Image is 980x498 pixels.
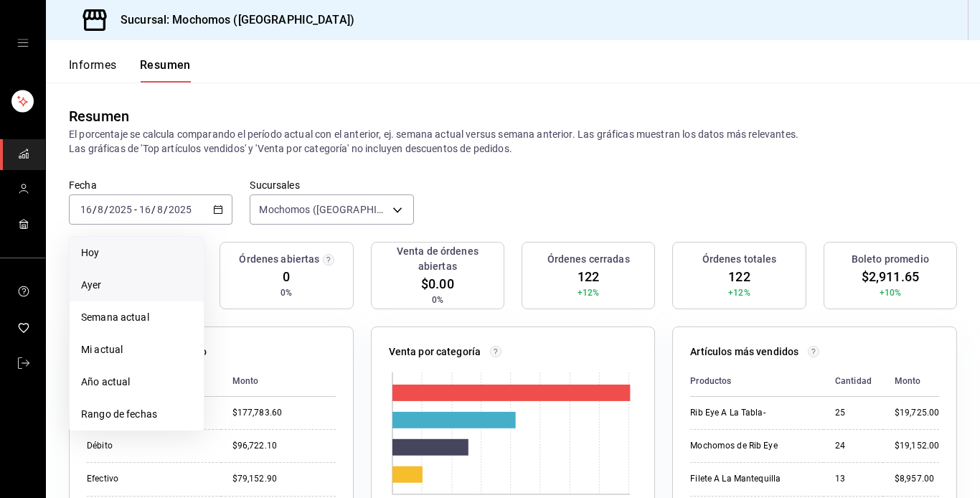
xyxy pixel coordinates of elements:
[232,408,282,418] font: $177,783.60
[728,269,750,284] font: 122
[835,408,845,418] font: 25
[895,474,934,484] font: $8,957.00
[852,253,929,265] font: Boleto promedio
[164,204,168,215] font: /
[895,376,921,386] font: Monto
[239,253,319,265] font: Órdenes abiertas
[87,441,113,451] font: Débito
[421,276,454,291] font: $0.00
[69,58,117,72] font: Informes
[81,376,130,387] font: Año actual
[250,179,299,190] font: Sucursales
[81,311,149,323] font: Semana actual
[232,441,277,451] font: $96,722.10
[134,204,137,215] font: -
[69,128,798,140] font: El porcentaje se calcula comparando el período actual con el anterior, ej. semana actual versus s...
[151,204,156,215] font: /
[432,295,443,305] font: 0%
[389,346,481,357] font: Venta por categoría
[81,344,123,355] font: Mi actual
[862,269,919,284] font: $2,911.65
[578,288,600,298] font: +12%
[69,143,512,154] font: Las gráficas de 'Top artículos vendidos' y 'Venta por categoría' no incluyen descuentos de pedidos.
[690,474,781,484] font: Filete A La Mantequilla
[397,245,479,272] font: Venta de órdenes abiertas
[547,253,630,265] font: Órdenes cerradas
[690,441,777,451] font: Mochomos de Rib Eye
[69,57,191,83] div: pestañas de navegación
[121,13,354,27] font: Sucursal: Mochomos ([GEOGRAPHIC_DATA])
[728,288,750,298] font: +12%
[835,474,845,484] font: 13
[108,204,133,215] input: ----
[81,408,157,420] font: Rango de fechas
[702,253,777,265] font: Órdenes totales
[81,279,102,291] font: Ayer
[104,204,108,215] font: /
[140,58,191,72] font: Resumen
[880,288,902,298] font: +10%
[690,346,798,357] font: Artículos más vendidos
[259,204,418,215] font: Mochomos ([GEOGRAPHIC_DATA])
[168,204,192,215] input: ----
[81,247,99,258] font: Hoy
[69,108,129,125] font: Resumen
[93,204,97,215] font: /
[690,376,731,386] font: Productos
[835,441,845,451] font: 24
[69,179,97,190] font: Fecha
[87,474,118,484] font: Efectivo
[80,204,93,215] input: --
[283,269,290,284] font: 0
[690,408,765,418] font: Rib Eye A La Tabla-
[835,376,872,386] font: Cantidad
[97,204,104,215] input: --
[281,288,292,298] font: 0%
[232,376,259,386] font: Monto
[895,441,939,451] font: $19,152.00
[17,37,29,49] button: cajón abierto
[138,204,151,215] input: --
[232,474,277,484] font: $79,152.90
[156,204,164,215] input: --
[895,408,939,418] font: $19,725.00
[578,269,599,284] font: 122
